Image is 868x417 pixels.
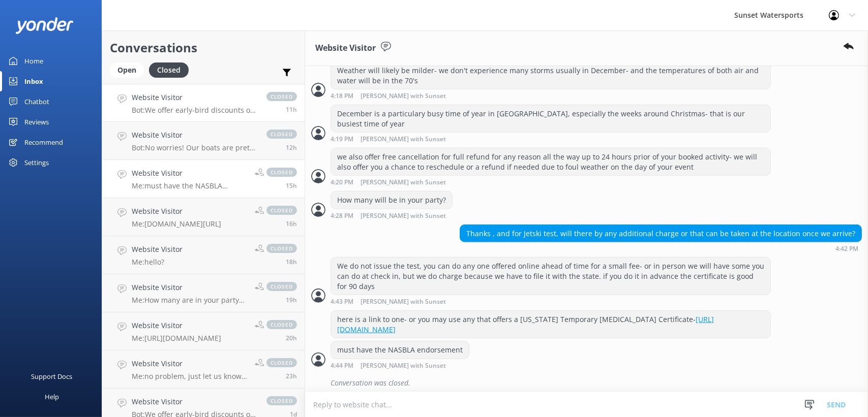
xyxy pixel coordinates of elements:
p: Me: [DOMAIN_NAME][URL] [132,219,221,229]
p: Me: [URL][DOMAIN_NAME] [132,334,221,343]
div: Thanks , and for Jetski test, will there by any additional charge or that can be taken at the loc... [460,225,861,242]
div: here is a link to one- or you may use any that offers a [US_STATE] Temporary [MEDICAL_DATA] Certi... [331,311,770,338]
h4: Website Visitor [132,244,183,255]
span: [PERSON_NAME] with Sunset [361,136,446,143]
p: Me: How many are in your party? I can also look into some smaller private charter options if you ... [132,296,247,305]
strong: 4:28 PM [331,213,353,219]
span: Sep 10 2025 07:21pm (UTC -05:00) America/Cancun [286,143,297,152]
span: [PERSON_NAME] with Sunset [361,299,446,305]
div: Conversation was closed. [331,374,862,392]
div: Closed [149,62,189,78]
p: Me: hello? [132,258,183,267]
span: Sep 10 2025 08:19pm (UTC -05:00) America/Cancun [286,105,297,114]
span: Sep 10 2025 01:25pm (UTC -05:00) America/Cancun [286,258,297,266]
p: Me: no problem, just let us know if you think of anything else like golf cart rentals or fishing ... [132,372,247,381]
a: Website VisitorMe:no problem, just let us know if you think of anything else like golf cart renta... [102,350,305,389]
a: [URL][DOMAIN_NAME] [337,314,714,334]
a: Website VisitorMe:[URL][DOMAIN_NAME]closed20h [102,312,305,350]
span: Sep 10 2025 08:23am (UTC -05:00) America/Cancun [286,372,297,380]
div: Help [45,387,59,407]
a: Website VisitorBot:No worries! Our boats are pretty large, so guests rarely get [MEDICAL_DATA]. A... [102,122,305,160]
h3: Website Visitor [315,42,376,55]
div: Settings [24,152,49,173]
strong: 4:18 PM [331,93,353,100]
span: closed [266,206,297,215]
div: Weather will likely be milder- we don't experience many storms usually in December- and the tempe... [331,62,770,89]
div: Open [110,62,144,78]
span: closed [266,320,297,329]
h4: Website Visitor [132,206,221,217]
strong: 4:43 PM [331,299,353,305]
div: 2025-09-10T22:32:27.208 [311,374,862,392]
span: [PERSON_NAME] with Sunset [361,93,446,100]
div: Support Docs [32,366,73,387]
div: December is a particulary busy time of year in [GEOGRAPHIC_DATA], especially the weeks around Chr... [331,105,770,132]
a: Open [110,64,149,75]
div: We do not issue the test, you can do any one offered online ahead of time for a small fee- or in ... [331,258,770,295]
span: closed [266,282,297,291]
h4: Website Visitor [132,130,256,141]
span: closed [266,244,297,253]
h4: Website Visitor [132,168,247,179]
h4: Website Visitor [132,282,247,293]
h4: Website Visitor [132,396,256,407]
div: Sep 10 2025 03:42pm (UTC -05:00) America/Cancun [460,245,862,252]
div: Inbox [24,71,43,91]
span: [PERSON_NAME] with Sunset [361,363,446,369]
img: yonder-white-logo.png [15,17,74,34]
p: Bot: No worries! Our boats are pretty large, so guests rarely get [MEDICAL_DATA]. All our sunset ... [132,143,256,152]
div: Sep 10 2025 03:20pm (UTC -05:00) America/Cancun [331,178,771,186]
h4: Website Visitor [132,92,256,103]
strong: 4:19 PM [331,136,353,143]
a: Website VisitorBot:We offer early-bird discounts on all of our morning trips! Plus, when you book... [102,84,305,122]
p: Bot: We offer early-bird discounts on all of our morning trips! Plus, when you book directly with... [132,106,256,115]
span: [PERSON_NAME] with Sunset [361,213,446,219]
span: closed [266,396,297,405]
div: Sep 10 2025 03:19pm (UTC -05:00) America/Cancun [331,135,771,143]
h2: Conversations [110,38,297,57]
div: Home [24,51,43,71]
div: How many will be in your party? [331,191,452,209]
span: Sep 10 2025 03:44pm (UTC -05:00) America/Cancun [286,181,297,190]
a: Website VisitorMe:hello?closed18h [102,236,305,274]
span: closed [266,168,297,177]
span: Sep 10 2025 11:39am (UTC -05:00) America/Cancun [286,296,297,304]
p: Me: must have the NASBLA endorsement [132,181,247,190]
span: closed [266,92,297,101]
a: Website VisitorMe:must have the NASBLA endorsementclosed15h [102,160,305,198]
strong: 4:44 PM [331,363,353,369]
strong: 4:42 PM [835,246,858,252]
div: Sep 10 2025 03:43pm (UTC -05:00) America/Cancun [331,298,771,305]
div: Recommend [24,132,63,152]
a: Website VisitorMe:How many are in your party? I can also look into some smaller private charter o... [102,274,305,312]
span: [PERSON_NAME] with Sunset [361,179,446,186]
h4: Website Visitor [132,320,221,331]
div: Sep 10 2025 03:18pm (UTC -05:00) America/Cancun [331,92,771,100]
div: we also offer free cancellation for full refund for any reason all the way up to 24 hours prior o... [331,148,770,175]
div: Sep 10 2025 03:28pm (UTC -05:00) America/Cancun [331,212,479,219]
strong: 4:20 PM [331,179,353,186]
span: Sep 10 2025 03:10pm (UTC -05:00) America/Cancun [286,219,297,228]
span: closed [266,130,297,139]
span: Sep 10 2025 11:09am (UTC -05:00) America/Cancun [286,334,297,342]
span: closed [266,358,297,367]
div: Reviews [24,112,49,132]
div: must have the NASBLA endorsement [331,341,469,359]
div: Chatbot [24,91,49,112]
a: Closed [149,64,194,75]
h4: Website Visitor [132,358,247,369]
a: Website VisitorMe:[DOMAIN_NAME][URL]closed16h [102,198,305,236]
div: Sep 10 2025 03:44pm (UTC -05:00) America/Cancun [331,362,479,369]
